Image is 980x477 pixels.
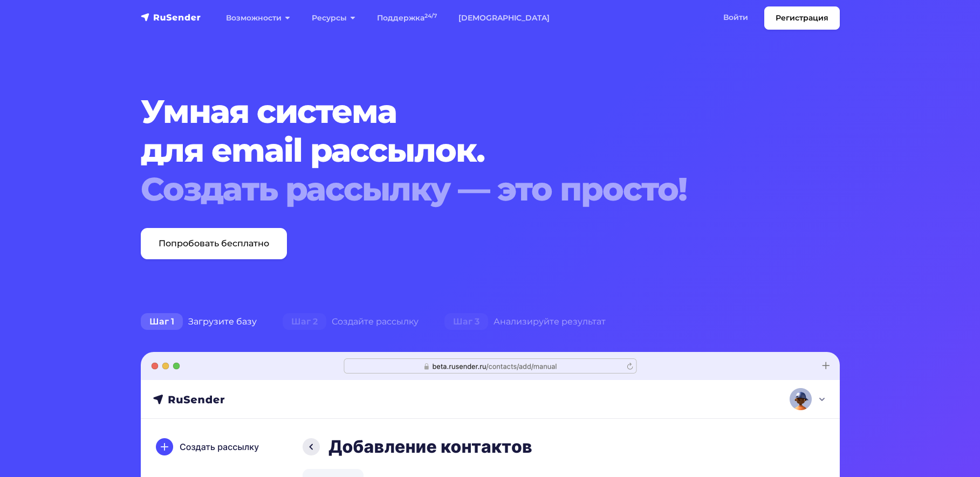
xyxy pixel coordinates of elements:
div: Создайте рассылку [270,311,431,333]
sup: 24/7 [424,12,437,19]
div: Анализируйте результат [431,311,619,333]
a: Возможности [215,7,301,29]
a: Войти [712,6,759,29]
img: RuSender [141,12,201,23]
a: [DEMOGRAPHIC_DATA] [448,7,560,29]
a: Ресурсы [301,7,366,29]
a: Попробовать бесплатно [141,228,287,259]
a: Регистрация [764,6,840,30]
span: Шаг 3 [444,313,488,330]
h1: Умная система для email рассылок. [141,92,780,209]
div: Создать рассылку — это просто! [141,170,780,209]
span: Шаг 2 [283,313,326,330]
span: Шаг 1 [141,313,183,330]
a: Поддержка24/7 [366,7,448,29]
div: Загрузите базу [128,311,270,333]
